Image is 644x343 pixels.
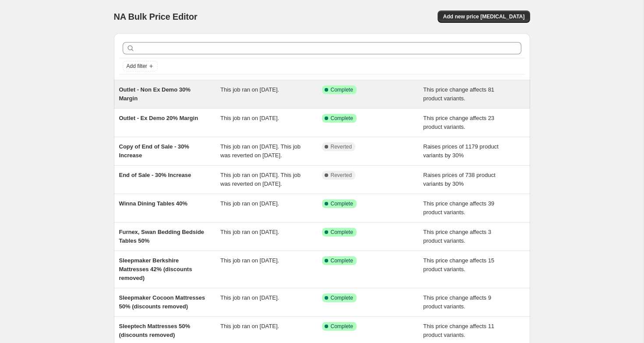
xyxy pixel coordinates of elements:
span: Reverted [331,172,352,179]
span: Complete [331,323,353,330]
span: Complete [331,115,353,122]
span: Add new price [MEDICAL_DATA] [443,13,524,20]
span: This job ran on [DATE]. [220,294,279,301]
span: Reverted [331,143,352,150]
span: This job ran on [DATE]. [220,229,279,235]
span: This job ran on [DATE]. [220,115,279,121]
button: Add new price [MEDICAL_DATA] [438,11,530,23]
span: Furnex, Swan Bedding Bedside Tables 50% [119,229,204,244]
span: This job ran on [DATE]. [220,86,279,93]
span: Complete [331,257,353,264]
span: This price change affects 15 product variants. [423,257,494,272]
span: Sleepmaker Cocoon Mattresses 50% (discounts removed) [119,294,205,310]
span: This job ran on [DATE]. [220,257,279,264]
span: This price change affects 9 product variants. [423,294,491,310]
span: Raises prices of 738 product variants by 30% [423,172,495,187]
span: This job ran on [DATE]. [220,200,279,207]
span: Sleeptech Mattresses 50% (discounts removed) [119,323,191,338]
span: Outlet - Non Ex Demo 30% Margin [119,86,191,102]
span: Complete [331,229,353,236]
span: This price change affects 81 product variants. [423,86,494,102]
span: This job ran on [DATE]. [220,323,279,329]
span: Raises prices of 1179 product variants by 30% [423,143,499,159]
span: This price change affects 23 product variants. [423,115,494,130]
span: NA Bulk Price Editor [114,12,198,21]
span: This job ran on [DATE]. This job was reverted on [DATE]. [220,172,301,187]
span: Complete [331,200,353,207]
span: This price change affects 39 product variants. [423,200,494,216]
span: Add filter [127,63,147,70]
span: End of Sale - 30% Increase [119,172,191,178]
span: This price change affects 11 product variants. [423,323,494,338]
span: Complete [331,86,353,93]
span: Sleepmaker Berkshire Mattresses 42% (discounts removed) [119,257,192,281]
span: Copy of End of Sale - 30% Increase [119,143,189,159]
span: This price change affects 3 product variants. [423,229,491,244]
span: Outlet - Ex Demo 20% Margin [119,115,198,121]
span: This job ran on [DATE]. This job was reverted on [DATE]. [220,143,301,159]
button: Add filter [123,61,158,71]
span: Complete [331,294,353,301]
span: Winna Dining Tables 40% [119,200,188,207]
